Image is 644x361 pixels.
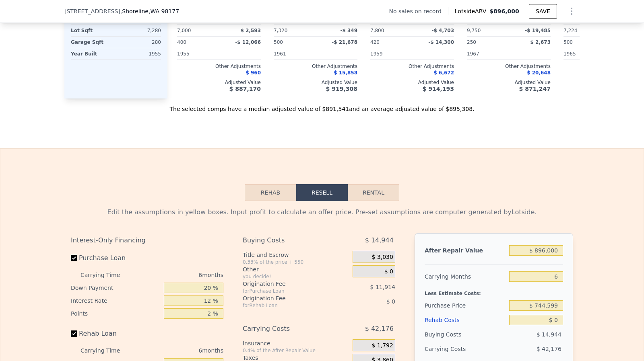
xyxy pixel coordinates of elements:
span: -$ 4,703 [432,28,454,33]
div: Adjusted Value [274,79,357,86]
span: -$ 14,300 [428,39,454,45]
div: Carrying Time [80,269,133,281]
div: Carrying Costs [243,322,332,336]
div: Points [71,307,161,320]
button: SAVE [529,4,557,18]
span: $ 20,648 [527,70,551,76]
span: $ 914,193 [423,86,454,92]
div: 1955 [118,48,161,59]
span: $ 6,672 [434,70,454,76]
div: Rehab Costs [425,313,506,327]
div: After Repair Value [425,243,506,258]
div: Adjusted Value [467,79,551,86]
div: Carrying Time [80,344,133,357]
div: for Rehab Loan [243,302,332,309]
span: $ 0 [384,268,393,275]
span: $ 11,914 [370,284,395,290]
div: Carrying Costs [425,342,475,356]
span: 9,750 [467,28,481,33]
div: Year Built [71,48,114,59]
div: - [221,48,261,59]
div: Other [243,265,349,273]
div: 1965 [563,48,604,59]
span: $ 14,944 [537,331,561,338]
div: Edit the assumptions in yellow boxes. Input profit to calculate an offer price. Pre-set assumptio... [71,207,573,217]
div: Buying Costs [243,233,332,248]
span: $ 887,170 [229,86,261,92]
div: 1959 [370,48,411,59]
div: Interest-Only Financing [71,233,223,248]
span: $ 42,176 [365,322,394,336]
div: Adjusted Value [370,79,454,86]
div: Origination Fee [243,280,332,288]
span: $ 960 [246,70,261,76]
span: 7,320 [274,28,287,33]
span: , Shoreline [120,7,179,15]
div: Other Adjustments [467,63,551,70]
span: 7,224 [563,28,577,33]
input: Purchase Loan [71,255,77,261]
div: 280 [118,37,161,48]
div: Garage Sqft [71,37,114,48]
span: $ 919,308 [326,86,357,92]
button: Show Options [563,3,580,19]
span: 500 [563,39,573,45]
label: Rehab Loan [71,326,161,341]
span: $ 42,176 [537,346,561,352]
button: Rehab [245,184,296,201]
span: -$ 12,066 [235,39,261,45]
div: - [317,48,357,59]
div: Carrying Months [425,269,506,284]
span: 7,800 [370,28,384,33]
input: Rehab Loan [71,330,77,337]
span: $ 871,247 [519,86,551,92]
span: -$ 19,485 [525,28,551,33]
span: 7,000 [177,28,191,33]
span: $ 1,792 [372,342,393,349]
span: $ 14,944 [365,233,394,248]
span: $ 15,858 [334,70,357,76]
button: Rental [348,184,399,201]
span: 400 [177,39,186,45]
div: for Purchase Loan [243,288,332,294]
span: Lotside ARV [455,7,489,15]
div: Insurance [243,339,349,347]
span: 500 [274,39,283,45]
div: Less Estimate Costs: [425,284,563,298]
span: $ 2,673 [530,39,551,45]
div: 6 months [136,269,223,281]
span: 420 [370,39,380,45]
div: Title and Escrow [243,251,349,259]
div: 0.4% of the After Repair Value [243,347,349,354]
span: [STREET_ADDRESS] [64,7,120,15]
div: - [510,48,551,59]
div: Buying Costs [425,327,506,342]
span: $896,000 [489,8,519,14]
div: No sales on record [389,7,448,15]
div: 1961 [274,48,314,59]
span: $ 3,030 [372,254,393,261]
span: 250 [467,39,476,45]
div: Lot Sqft [71,25,114,36]
span: -$ 349 [340,28,357,33]
span: , WA 98177 [149,8,179,14]
div: 6 months [136,344,223,357]
div: Other Adjustments [177,63,261,70]
div: Origination Fee [243,294,332,302]
button: Resell [296,184,348,201]
span: $ 2,593 [241,28,261,33]
div: you decide! [243,273,349,280]
div: 0.33% of the price + 550 [243,259,349,265]
div: Interest Rate [71,294,161,307]
div: The selected comps have a median adjusted value of $891,541 and an average adjusted value of $895... [64,98,580,113]
div: 7,280 [118,25,161,36]
div: - [414,48,454,59]
span: $ 0 [386,298,395,305]
div: Other Adjustments [370,63,454,70]
div: Other Adjustments [274,63,357,70]
div: Adjusted Value [177,79,261,86]
div: 1955 [177,48,217,59]
span: -$ 21,678 [332,39,357,45]
div: 1967 [467,48,507,59]
label: Purchase Loan [71,251,161,265]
